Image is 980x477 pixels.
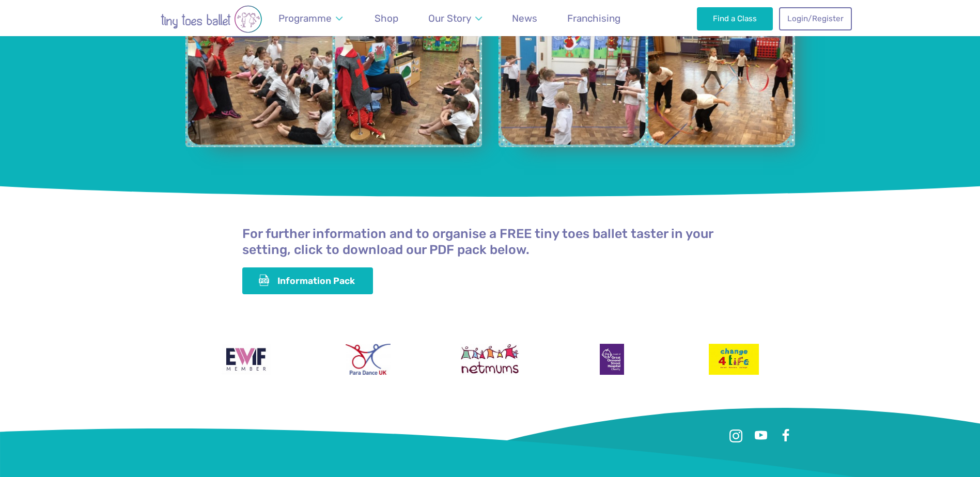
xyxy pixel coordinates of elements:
a: Our Story [423,6,487,30]
a: Youtube [752,426,770,445]
a: Instagram [727,426,745,445]
span: Shop [375,12,398,24]
span: Programme [278,12,332,24]
img: Para Dance UK [346,344,390,375]
a: Login/Register [779,7,851,30]
a: Programme [274,6,348,30]
span: Franchising [567,12,620,24]
a: Facebook [776,426,795,445]
a: Franchising [563,6,626,30]
a: Information Pack [242,267,374,295]
img: Encouraging Women Into Franchising [222,344,271,375]
span: News [512,12,537,24]
span: Our Story [428,12,471,24]
a: Shop [370,6,403,30]
h4: For further information and to organise a FREE tiny toes ballet taster in your setting, click to ... [242,226,738,258]
img: tiny toes ballet [129,5,294,33]
a: News [507,6,542,30]
a: Find a Class [697,7,773,30]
